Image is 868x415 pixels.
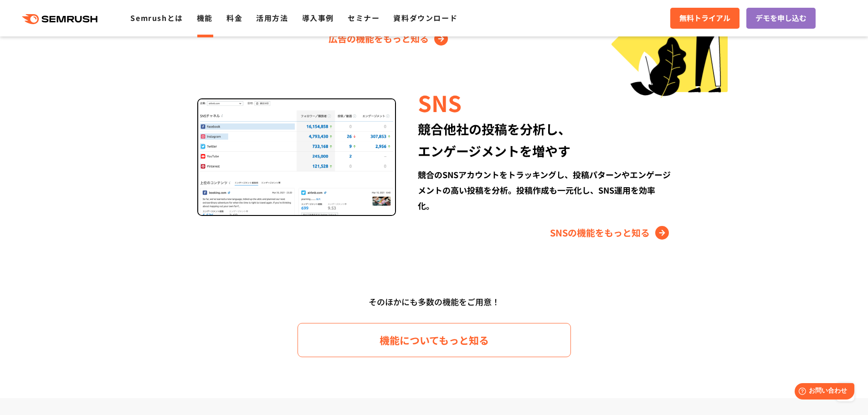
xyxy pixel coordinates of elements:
[746,8,816,29] a: デモを申し込む
[130,12,183,23] a: Semrushとは
[298,323,571,357] a: 機能についてもっと知る
[329,31,450,46] a: 広告の機能をもっと知る
[550,225,671,240] a: SNSの機能をもっと知る
[679,12,730,24] span: 無料トライアル
[418,167,671,213] div: 競合のSNSアカウントをトラッキングし、投稿パターンやエンゲージメントの高い投稿を分析。投稿作成も一元化し、SNS運用を効率化。
[670,8,740,29] a: 無料トライアル
[256,12,288,23] a: 活用方法
[302,12,334,23] a: 導入事例
[418,87,671,118] div: SNS
[393,12,457,23] a: 資料ダウンロード
[172,293,696,310] div: そのほかにも多数の機能をご用意！
[380,332,489,348] span: 機能についてもっと知る
[418,118,671,162] div: 競合他社の投稿を分析し、 エンゲージメントを増やす
[197,12,213,23] a: 機能
[787,379,858,405] iframe: Help widget launcher
[348,12,380,23] a: セミナー
[226,12,242,23] a: 料金
[755,12,806,24] span: デモを申し込む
